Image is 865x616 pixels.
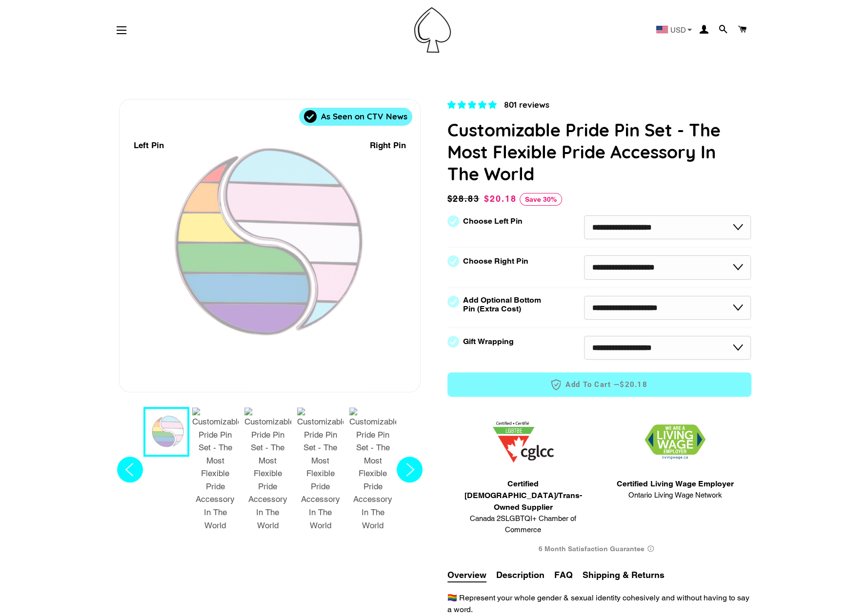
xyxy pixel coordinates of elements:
button: FAQ [554,568,573,581]
img: Customizable Pride Pin Set - The Most Flexible Pride Accessory In The World [297,407,344,532]
span: $20.18 [484,193,516,204]
button: Next slide [394,407,425,536]
span: Ontario Living Wage Network [617,490,733,501]
label: Add Optional Bottom Pin (Extra Cost) [463,296,545,313]
span: 801 reviews [504,99,549,110]
label: Choose Right Pin [463,257,528,266]
span: Certified Living Wage Employer [617,478,733,490]
button: 2 / 9 [189,407,242,536]
button: 1 / 9 [143,407,189,457]
button: 4 / 9 [294,407,347,536]
img: Customizable Pride Pin Set - The Most Flexible Pride Accessory In The World [244,407,291,532]
img: Pin-Ace [414,7,451,53]
label: Gift Wrapping [463,337,514,346]
button: Description [496,568,544,581]
span: 4.83 stars [447,100,499,110]
img: 1706832627.png [644,424,705,460]
button: 5 / 9 [346,407,399,536]
div: 6 Month Satisfaction Guarantee [447,540,751,558]
img: 1705457225.png [493,422,554,463]
button: Add to Cart —$20.18 [447,372,751,397]
div: Right Pin [370,139,406,152]
button: Overview [447,568,486,582]
h1: Customizable Pride Pin Set - The Most Flexible Pride Accessory In The World [447,119,751,185]
span: $20.18 [620,380,647,390]
span: Canada 2SLGBTQI+ Chamber of Commerce [452,513,595,535]
span: $28.83 [447,192,482,206]
span: Add to Cart — [462,378,737,391]
button: Shipping & Returns [583,568,664,581]
p: 🏳️‍🌈 Represent your whole gender & sexual identity cohesively and without having to say a word. [447,592,751,616]
div: 1 / 9 [120,99,421,392]
span: USD [670,26,685,34]
label: Choose Left Pin [463,217,523,226]
button: 3 / 9 [241,407,294,536]
span: Save 30% [520,193,562,206]
img: Customizable Pride Pin Set - The Most Flexible Pride Accessory In The World [349,407,396,532]
button: Previous slide [114,407,146,536]
img: Customizable Pride Pin Set - The Most Flexible Pride Accessory In The World [192,407,239,532]
span: Certified [DEMOGRAPHIC_DATA]/Trans-Owned Supplier [452,478,595,513]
